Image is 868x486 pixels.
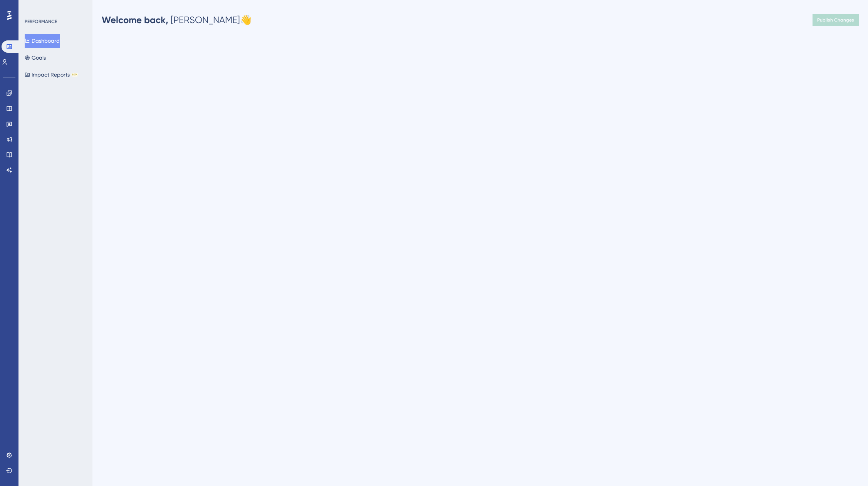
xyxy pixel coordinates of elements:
button: Impact ReportsBETA [25,68,78,82]
button: Goals [25,51,46,65]
div: [PERSON_NAME] 👋 [102,14,252,26]
button: Dashboard [25,34,60,48]
button: Publish Changes [813,14,859,26]
div: BETA [71,73,78,77]
span: Publish Changes [817,17,854,23]
span: Welcome back, [102,14,168,25]
div: PERFORMANCE [25,18,57,25]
